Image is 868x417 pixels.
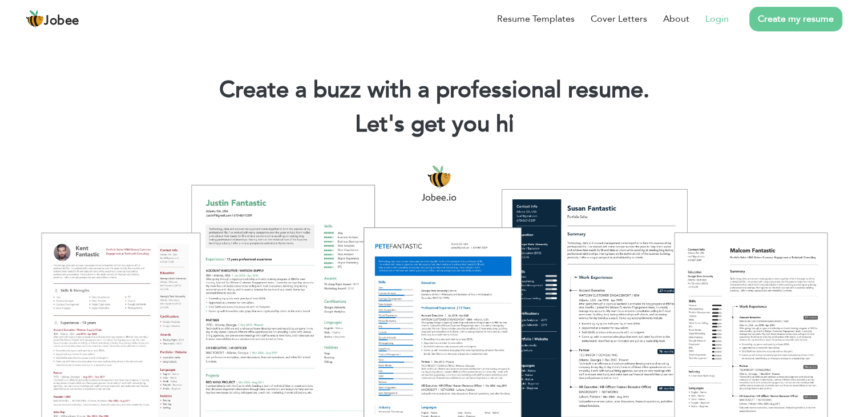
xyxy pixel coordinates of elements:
[17,75,851,105] h1: Create a buzz with a professional resume.
[26,10,44,28] img: jobee.io
[17,110,851,139] h2: Let's
[497,12,575,26] a: Resume Templates
[663,12,689,26] a: About
[44,15,79,27] span: Jobee
[705,12,729,26] a: Login
[508,109,514,140] span: |
[749,7,842,31] a: Create my resume
[411,109,514,140] span: get you hi
[26,10,79,28] a: Jobee
[591,12,647,26] a: Cover Letters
